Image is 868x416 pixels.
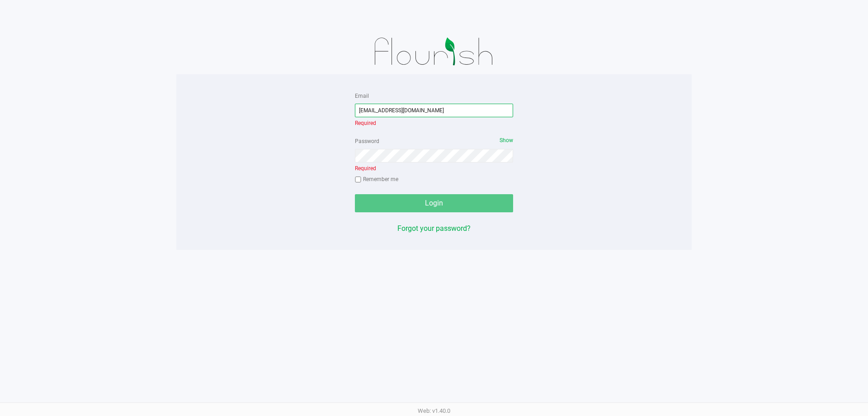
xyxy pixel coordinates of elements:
[355,92,369,100] label: Email
[355,177,361,183] input: Remember me
[355,120,376,126] span: Required
[500,137,513,143] span: Show
[397,223,471,234] button: Forgot your password?
[355,165,376,172] span: Required
[355,137,379,145] label: Password
[418,407,450,414] span: Web: v1.40.0
[355,175,398,183] label: Remember me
